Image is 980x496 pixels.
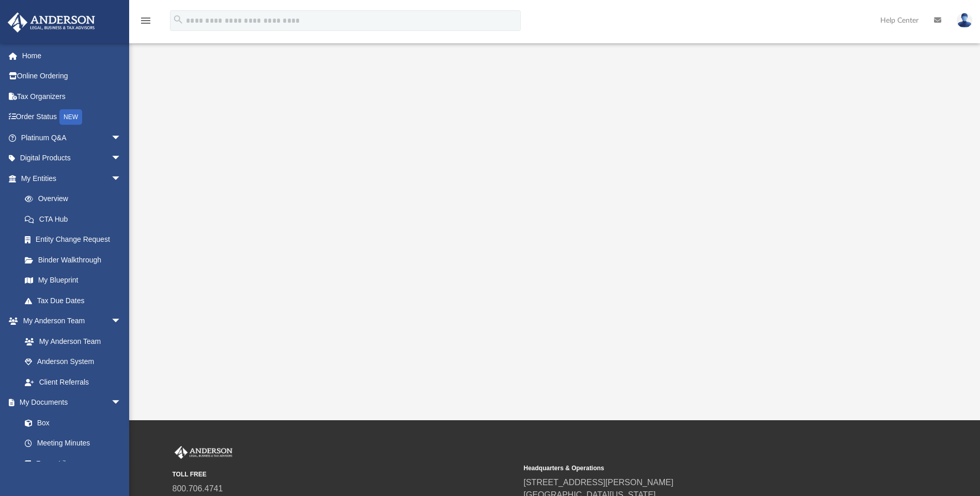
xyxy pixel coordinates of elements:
small: Headquarters & Operations [524,464,868,473]
a: My Anderson Teamarrow_drop_down [7,311,132,332]
img: Anderson Advisors Platinum Portal [5,12,98,32]
a: Binder Walkthrough [14,250,137,270]
a: My Entitiesarrow_drop_down [7,168,137,189]
span: arrow_drop_down [111,392,132,414]
a: Tax Organizers [7,86,137,107]
a: Overview [14,189,137,209]
span: arrow_drop_down [111,168,132,189]
a: Order StatusNEW [7,107,137,128]
span: arrow_drop_down [111,311,132,332]
a: Forms Library [14,453,127,474]
span: arrow_drop_down [111,148,132,169]
a: Meeting Minutes [14,433,132,454]
a: My Anderson Team [14,331,127,352]
a: Entity Change Request [14,229,137,250]
img: User Pic [957,13,972,28]
a: Digital Productsarrow_drop_down [7,148,137,169]
span: arrow_drop_down [111,127,132,148]
small: TOLL FREE [173,470,517,479]
i: search [173,14,184,25]
i: menu [139,14,152,27]
div: NEW [59,109,82,125]
a: Platinum Q&Aarrow_drop_down [7,127,137,148]
a: Box [14,412,127,433]
a: Client Referrals [14,372,132,392]
a: [STREET_ADDRESS][PERSON_NAME] [524,478,674,487]
a: My Blueprint [14,270,132,291]
img: Anderson Advisors Platinum Portal [173,446,235,459]
a: Home [7,45,137,66]
a: menu [139,20,152,27]
a: Anderson System [14,352,132,372]
a: Tax Due Dates [14,290,137,311]
a: CTA Hub [14,209,137,229]
a: Online Ordering [7,66,137,87]
a: My Documentsarrow_drop_down [7,392,132,413]
a: 800.706.4741 [173,484,223,493]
